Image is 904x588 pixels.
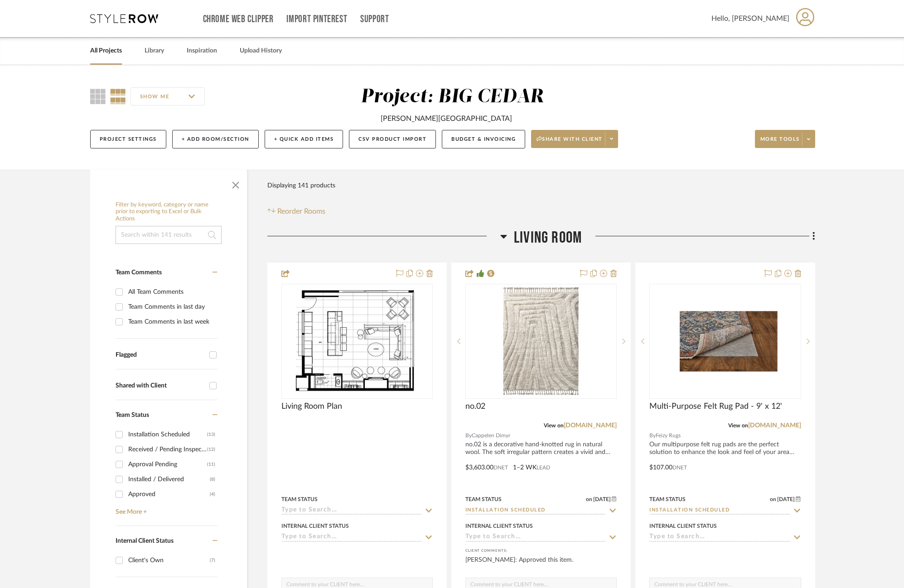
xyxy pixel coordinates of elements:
div: Approved [128,487,210,502]
button: CSV Product Import [349,130,436,148]
span: Team Status [116,412,149,418]
div: Installation Scheduled [128,427,207,442]
a: See More + [113,502,218,516]
div: Team Status [465,495,502,503]
a: [DOMAIN_NAME] [748,422,801,429]
div: Internal Client Status [649,522,717,530]
span: on [770,497,776,502]
input: Type to Search… [465,533,606,542]
div: Displaying 141 products [267,177,335,195]
div: Installed / Delivered [128,472,210,487]
div: [PERSON_NAME]: Approved this item. [465,555,617,574]
span: Share with client [537,136,603,149]
a: [DOMAIN_NAME] [564,422,617,429]
a: Library [145,45,164,57]
img: Multi-Purpose Felt Rug Pad - 9' x 12' [680,285,770,398]
div: Team Status [649,495,686,503]
div: (7) [210,553,215,568]
span: on [586,497,592,502]
div: All Team Comments [128,285,215,299]
div: Shared with Client [116,382,205,390]
div: Team Comments in last day [128,300,215,314]
span: Internal Client Status [116,538,174,544]
button: Budget & Invoicing [442,130,525,148]
button: Reorder Rooms [267,206,326,217]
span: Feizy Rugs [656,431,681,440]
span: Reorder Rooms [277,206,325,217]
span: Living Room [514,228,582,248]
span: Living Room Plan [281,402,342,411]
button: Project Settings [90,130,166,148]
div: (11) [207,457,215,472]
input: Type to Search… [649,533,790,542]
div: Approval Pending [128,457,207,472]
a: Import Pinterest [286,15,347,23]
div: (12) [207,442,215,457]
div: Project: BIG CEDAR [361,87,545,106]
span: By [465,431,472,440]
input: Type to Search… [465,507,606,515]
img: Living Room Plan [296,285,418,398]
span: Team Comments [116,269,162,276]
span: Multi-Purpose Felt Rug Pad - 9' x 12' [649,402,782,411]
span: More tools [760,136,800,149]
div: (8) [210,472,215,487]
span: View on [728,423,748,428]
div: Team Comments in last week [128,315,215,329]
div: Flagged [116,351,205,359]
input: Type to Search… [281,533,422,542]
a: Upload History [240,45,282,57]
div: (4) [210,487,215,502]
div: Internal Client Status [281,522,349,530]
a: Inspiration [187,45,217,57]
a: Support [360,15,389,23]
button: More tools [755,130,815,148]
button: + Quick Add Items [265,130,343,148]
span: [DATE] [776,496,796,502]
h6: Filter by keyword, category or name prior to exporting to Excel or Bulk Actions [116,201,222,223]
span: no.02 [465,402,485,411]
div: Client's Own [128,553,210,568]
button: Share with client [531,130,618,148]
input: Search within 141 results [116,226,222,244]
button: Close [227,174,245,192]
div: (13) [207,427,215,442]
a: Chrome Web Clipper [203,15,274,23]
div: 0 [282,284,432,398]
div: Received / Pending Inspection [128,442,207,457]
div: Team Status [281,495,318,503]
div: [PERSON_NAME][GEOGRAPHIC_DATA] [381,113,512,124]
span: Cappelen Dimyr [472,431,510,440]
button: + Add Room/Section [172,130,259,148]
span: By [649,431,656,440]
span: Hello, [PERSON_NAME] [711,13,789,24]
img: no.02 [484,285,598,398]
input: Type to Search… [281,507,422,515]
span: View on [544,423,564,428]
div: Internal Client Status [465,522,533,530]
span: [DATE] [592,496,612,502]
input: Type to Search… [649,507,790,515]
a: All Projects [90,45,122,57]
